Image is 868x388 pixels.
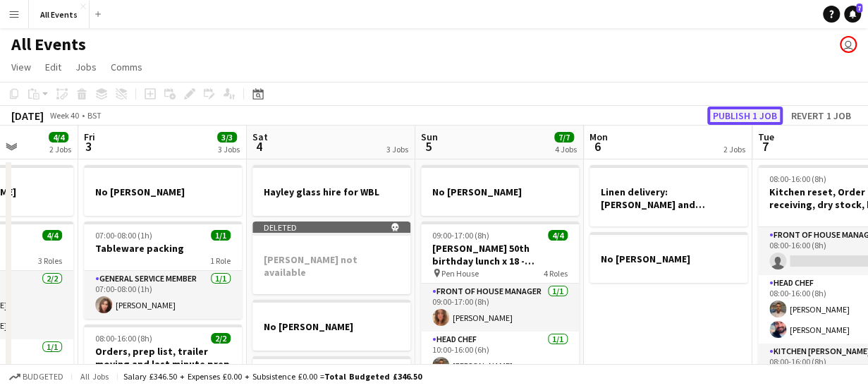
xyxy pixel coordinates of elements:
app-card-role: Front of House Manager1/109:00-17:00 (8h)[PERSON_NAME] [421,284,579,332]
span: All jobs [78,371,111,382]
a: 7 [844,6,861,23]
a: Jobs [70,58,102,76]
h3: Orders, prep list, trailer moving and last minute prep [84,345,242,370]
span: View [11,61,31,73]
span: Pen House [441,268,479,279]
app-job-card: No [PERSON_NAME] [421,165,579,216]
div: Salary £346.50 + Expenses £0.00 + Subsistence £0.00 = [123,371,422,382]
span: 4 [250,138,268,154]
h3: No [PERSON_NAME] [589,253,747,265]
span: Sun [421,131,438,143]
h3: Linen delivery: [PERSON_NAME] and [PERSON_NAME] + Kitty and [PERSON_NAME] / collection: [PERSON_N... [589,186,747,211]
h1: All Events [11,34,86,55]
span: Edit [45,61,61,73]
span: 7/7 [554,132,574,143]
h3: Tableware packing [84,242,242,255]
span: Fri [84,131,95,143]
div: BST [87,110,102,121]
span: 07:00-08:00 (1h) [95,230,152,241]
h3: No [PERSON_NAME] [421,186,579,198]
span: Sat [252,131,268,143]
span: 7 [856,4,862,13]
span: 1 Role [210,255,231,266]
h3: [PERSON_NAME] not available [252,253,410,279]
a: View [6,58,37,76]
div: 2 Jobs [723,144,745,154]
span: Budgeted [23,372,63,382]
a: Comms [105,58,148,76]
span: 5 [419,138,438,154]
app-job-card: Hayley glass hire for WBL [252,165,410,216]
app-card-role: Head Chef1/110:00-16:00 (6h)[PERSON_NAME] [421,332,579,380]
button: Publish 1 job [707,107,783,125]
span: Comms [111,61,142,73]
div: Deleted [252,222,410,233]
span: 4/4 [42,230,62,241]
span: Week 40 [47,110,82,121]
span: 3/3 [217,132,237,143]
div: 4 Jobs [555,144,577,154]
div: 2 Jobs [49,144,71,154]
span: 4/4 [548,230,568,241]
span: 08:00-16:00 (8h) [769,174,826,184]
a: Edit [39,58,67,76]
span: 08:00-16:00 (8h) [95,333,152,344]
span: 6 [587,138,608,154]
span: Tue [758,131,774,143]
h3: [PERSON_NAME] 50th birthday lunch x 18 - [GEOGRAPHIC_DATA] [421,242,579,267]
span: 3 [82,138,95,154]
div: 3 Jobs [218,144,240,154]
app-user-avatar: Lucy Hinks [840,36,857,53]
button: All Events [29,1,90,28]
app-job-card: 07:00-08:00 (1h)1/1Tableware packing1 RoleGeneral service member1/107:00-08:00 (1h)[PERSON_NAME] [84,222,242,319]
span: 09:00-17:00 (8h) [432,230,489,241]
span: 7 [756,138,774,154]
app-job-card: No [PERSON_NAME] [252,300,410,351]
span: 4/4 [49,132,68,143]
h3: Hayley glass hire for WBL [252,186,410,198]
app-card-role: General service member1/107:00-08:00 (1h)[PERSON_NAME] [84,271,242,319]
div: [DATE] [11,109,44,123]
app-job-card: Linen delivery: [PERSON_NAME] and [PERSON_NAME] + Kitty and [PERSON_NAME] / collection: [PERSON_N... [589,165,747,226]
button: Budgeted [7,369,66,384]
span: Total Budgeted £346.50 [324,371,422,382]
h3: No [PERSON_NAME] [252,320,410,333]
span: Mon [589,131,608,143]
h3: No [PERSON_NAME] [84,186,242,198]
button: Revert 1 job [786,107,857,125]
div: 3 Jobs [386,144,408,154]
span: 1/1 [211,230,231,241]
span: 3 Roles [38,255,62,266]
span: Jobs [75,61,97,73]
app-job-card: No [PERSON_NAME] [84,165,242,216]
app-job-card: Deleted [PERSON_NAME] not available [252,222,410,294]
span: 4 Roles [544,268,568,279]
app-job-card: No [PERSON_NAME] [589,232,747,283]
span: 2/2 [211,333,231,344]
